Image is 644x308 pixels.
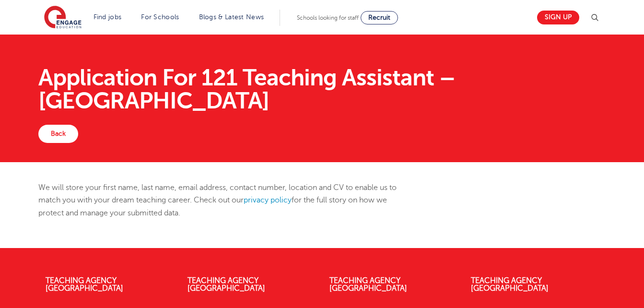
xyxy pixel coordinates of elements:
a: Find jobs [94,13,122,21]
a: privacy policy [244,196,292,204]
span: Schools looking for staff [297,14,359,21]
a: Blogs & Latest News [199,13,264,21]
h1: Application For 121 Teaching Assistant – [GEOGRAPHIC_DATA] [38,66,606,112]
a: Teaching Agency [GEOGRAPHIC_DATA] [46,276,123,293]
a: Teaching Agency [GEOGRAPHIC_DATA] [329,276,407,293]
a: For Schools [141,13,179,21]
p: We will store your first name, last name, email address, contact number, location and CV to enabl... [38,181,412,219]
img: Engage Education [44,6,82,30]
a: Back [38,125,78,143]
a: Recruit [361,11,398,24]
a: Teaching Agency [GEOGRAPHIC_DATA] [187,276,265,293]
span: Recruit [368,14,390,21]
a: Sign up [537,11,579,24]
a: Teaching Agency [GEOGRAPHIC_DATA] [471,276,549,293]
